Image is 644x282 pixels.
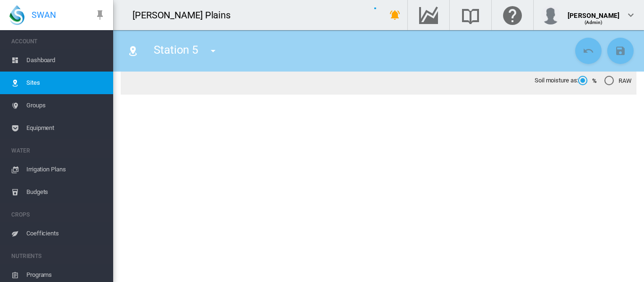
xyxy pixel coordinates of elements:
span: Coefficients [26,222,106,245]
img: SWAN-Landscape-Logo-Colour-drop.png [9,5,25,25]
button: icon-menu-down [204,41,223,60]
span: Groups [26,94,106,117]
button: icon-bell-ring [386,6,405,24]
span: (Admin) [585,20,603,25]
md-icon: Search the knowledge base [459,9,482,21]
span: CROPS [11,207,106,222]
span: Irrigation Plans [26,158,106,181]
div: [PERSON_NAME] [568,7,619,16]
md-icon: icon-bell-ring [389,9,401,21]
img: profile.jpg [541,6,560,24]
span: Soil moisture as: [535,76,578,85]
button: Cancel Changes [575,38,602,64]
span: SWAN [32,9,56,21]
span: Dashboard [26,49,106,72]
md-icon: icon-content-save [615,45,626,56]
div: [PERSON_NAME] Plains [132,8,239,22]
md-radio-button: RAW [604,76,632,85]
md-icon: icon-menu-down [207,45,219,56]
md-icon: icon-undo [583,45,594,56]
span: Budgets [26,181,106,203]
span: Sites [26,72,106,94]
span: WATER [11,143,106,158]
md-icon: icon-map-marker-radius [127,45,139,56]
span: Equipment [26,117,106,139]
span: Station 5 [154,43,198,56]
button: Click to go to list of Sites [124,41,142,60]
md-icon: icon-pin [94,9,106,21]
md-icon: Click here for help [501,9,524,21]
md-icon: icon-chevron-down [625,9,636,21]
span: ACCOUNT [11,34,106,49]
md-icon: Go to the Data Hub [417,9,440,21]
button: Save Changes [607,38,634,64]
span: NUTRIENTS [11,249,106,264]
md-radio-button: % [578,76,597,85]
